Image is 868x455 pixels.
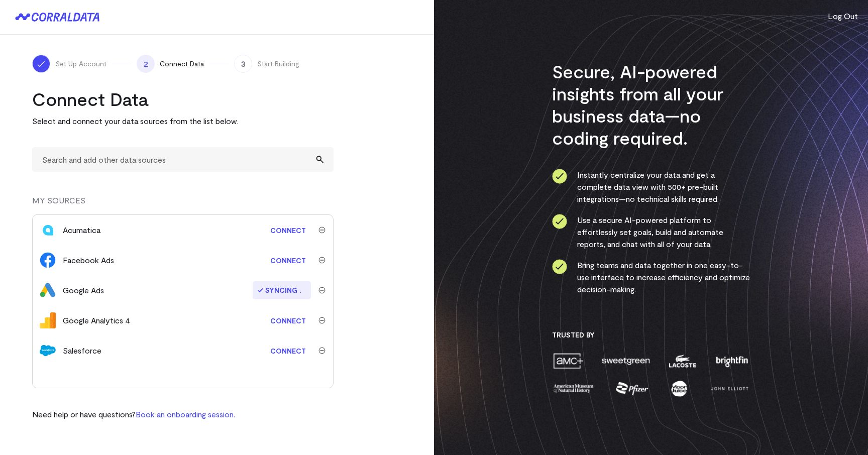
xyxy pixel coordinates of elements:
[234,55,252,73] span: 3
[552,169,567,184] img: ico-check-circle-0286c843c050abce574082beb609b3a87e49000e2dbcf9c8d101413686918542.svg
[40,252,56,268] img: facebook_ads-70f54adf8324fd366a4dad5aa4e8dc3a193daeb41612ad8aba5915164cc799be.svg
[552,380,595,397] img: amnh-fc366fa550d3bbd8e1e85a3040e65cc9710d0bea3abcf147aa05e3a03bbbee56.png
[36,59,46,69] img: ico-check-white-f112bc9ae5b8eaea75d262091fbd3bded7988777ca43907c4685e8c0583e79cb.svg
[714,352,750,370] img: brightfin-814104a60bf555cbdbde4872c1947232c4c7b64b86a6714597b672683d806f7b.png
[265,221,311,240] a: Connect
[709,380,750,397] img: john-elliott-7c54b8592a34f024266a72de9d15afc68813465291e207b7f02fde802b847052.png
[63,224,100,236] div: Acumatica
[160,59,204,69] span: Connect Data
[669,380,689,397] img: moon-juice-8ce53f195c39be87c9a230f0550ad6397bce459ce93e102f0ba2bdfd7b7a5226.png
[265,311,311,330] a: Connect
[552,214,750,250] li: Use a secure AI-powered platform to effortlessly set goals, build and automate reports, and chat ...
[32,88,334,110] h2: Connect Data
[265,251,311,270] a: Connect
[552,214,567,229] img: ico-check-circle-0286c843c050abce574082beb609b3a87e49000e2dbcf9c8d101413686918542.svg
[552,259,750,295] li: Bring teams and data together in one easy-to-use interface to increase efficiency and optimize de...
[32,147,334,172] input: Search and add other data sources
[318,257,325,264] img: trash-ca1c80e1d16ab71a5036b7411d6fcb154f9f8364eee40f9fb4e52941a92a1061.svg
[63,284,104,296] div: Google Ads
[40,282,56,298] img: google_ads-1b58f43bd7feffc8709b649899e0ff922d69da16945e3967161387f108ed8d2f.png
[257,59,299,69] span: Start Building
[265,342,311,360] a: Connect
[40,343,56,359] img: salesforce-c50c67d811d02c832e94bd51b13e21e0edf1ec990bb2b68cb588fd4b2bd2e614.svg
[828,10,858,22] button: Log Out
[318,347,325,354] img: trash-ca1c80e1d16ab71a5036b7411d6fcb154f9f8364eee40f9fb4e52941a92a1061.svg
[615,380,649,397] img: pfizer-ec50623584d330049e431703d0cb127f675ce31f452716a68c3f54c01096e829.png
[253,281,311,299] span: Syncing
[32,115,334,127] p: Select and connect your data sources from the list below.
[552,60,750,149] h3: Secure, AI-powered insights from all your business data—no coding required.
[318,226,325,234] img: trash-ca1c80e1d16ab71a5036b7411d6fcb154f9f8364eee40f9fb4e52941a92a1061.svg
[63,254,114,266] div: Facebook Ads
[552,169,750,205] li: Instantly centralize your data and get a complete data view with 500+ pre-built integrations—no t...
[318,287,325,294] img: trash-ca1c80e1d16ab71a5036b7411d6fcb154f9f8364eee40f9fb4e52941a92a1061.svg
[136,409,235,419] a: Book an onboarding session.
[63,314,130,326] div: Google Analytics 4
[32,194,334,214] div: MY SOURCES
[55,59,106,69] span: Set Up Account
[32,408,235,420] p: Need help or have questions?
[552,352,584,370] img: amc-451ba355745a1e68da4dd692ff574243e675d7a235672d558af61b69e36ec7f3.png
[601,352,651,370] img: sweetgreen-51a9cfd6e7f577b5d2973e4b74db2d3c444f7f1023d7d3914010f7123f825463.png
[63,345,101,357] div: Salesforce
[318,317,325,324] img: trash-ca1c80e1d16ab71a5036b7411d6fcb154f9f8364eee40f9fb4e52941a92a1061.svg
[668,352,697,370] img: lacoste-ee8d7bb45e342e37306c36566003b9a215fb06da44313bcf359925cbd6d27eb6.png
[40,312,56,328] img: google_analytics_4-633564437f1c5a1f80ed481c8598e5be587fdae20902a9d236da8b1a77aec1de.svg
[552,259,567,274] img: ico-check-circle-0286c843c050abce574082beb609b3a87e49000e2dbcf9c8d101413686918542.svg
[552,330,750,339] h3: Trusted By
[40,222,56,238] img: acumatica-f04a261dafe98cf32278671ab37eee4b85b1511aa3b930593bce28e020814e58.svg
[137,55,155,73] span: 2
